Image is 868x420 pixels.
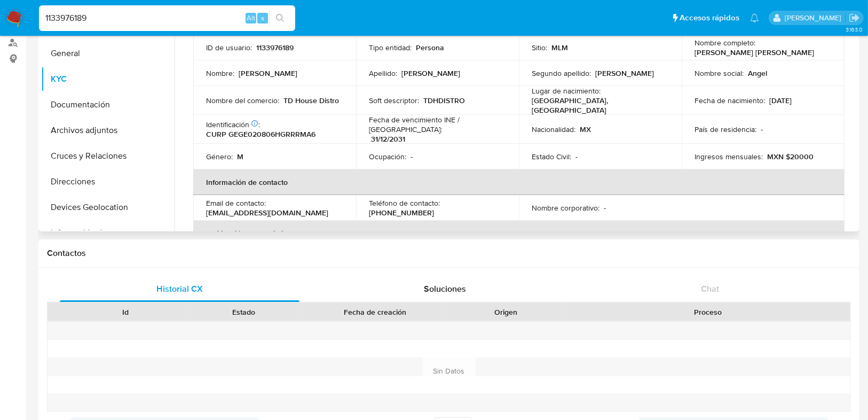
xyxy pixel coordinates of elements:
[41,41,175,66] button: General
[369,115,506,134] p: Fecha de vencimiento INE / [GEOGRAPHIC_DATA] :
[695,152,763,161] p: Ingresos mensuales :
[269,11,291,26] button: search-icon
[39,11,295,25] input: Buscar usuario o caso...
[573,307,843,317] div: Proceso
[695,96,765,105] p: Fecha de nacimiento :
[261,13,264,23] span: s
[680,12,739,24] span: Accesos rápidos
[74,307,177,317] div: Id
[369,96,419,105] p: Soft descriptor :
[369,68,397,78] p: Apellido :
[785,13,845,23] p: erika.juarez@mercadolibre.com.mx
[551,43,568,52] p: MLM
[206,43,252,52] p: ID de usuario :
[239,68,297,78] p: [PERSON_NAME]
[701,283,719,295] span: Chat
[532,43,547,52] p: Sitio :
[41,169,175,195] button: Direcciones
[849,12,860,24] a: Salir
[580,125,591,134] p: MX
[575,152,578,161] p: -
[41,92,175,118] button: Documentación
[846,25,863,34] span: 3.163.0
[401,68,460,78] p: [PERSON_NAME]
[532,125,575,134] p: Nacionalidad :
[532,152,571,161] p: Estado Civil :
[247,13,255,23] span: Alt
[695,48,814,57] p: [PERSON_NAME] [PERSON_NAME]
[206,68,234,78] p: Nombre :
[310,307,439,317] div: Fecha de creación
[532,96,665,115] p: [GEOGRAPHIC_DATA], [GEOGRAPHIC_DATA]
[532,68,591,78] p: Segundo apellido :
[41,195,175,220] button: Devices Geolocation
[411,152,413,161] p: -
[748,68,767,78] p: Angel
[41,118,175,143] button: Archivos adjuntos
[695,68,744,78] p: Nombre social :
[767,152,814,161] p: MXN $20000
[41,66,175,92] button: KYC
[206,120,260,129] p: Identificación :
[193,169,845,195] th: Información de contacto
[47,248,851,259] h1: Contactos
[371,134,405,144] p: 31/12/2031
[454,307,558,317] div: Origen
[41,220,175,246] button: Información de accesos
[750,13,759,22] a: Notificaciones
[206,96,279,105] p: Nombre del comercio :
[369,198,440,208] p: Teléfono de contacto :
[761,125,763,134] p: -
[416,43,444,52] p: Persona
[769,96,792,105] p: [DATE]
[156,283,203,295] span: Historial CX
[369,43,412,52] p: Tipo entidad :
[237,152,243,161] p: M
[695,125,756,134] p: País de residencia :
[695,38,755,48] p: Nombre completo :
[193,221,845,246] th: Verificación y cumplimiento
[532,203,599,213] p: Nombre corporativo :
[206,198,266,208] p: Email de contacto :
[595,68,654,78] p: [PERSON_NAME]
[192,307,296,317] div: Estado
[206,152,233,161] p: Género :
[424,283,466,295] span: Soluciones
[532,86,601,96] p: Lugar de nacimiento :
[423,96,465,105] p: TDHDISTRO
[369,152,406,161] p: Ocupación :
[41,143,175,169] button: Cruces y Relaciones
[206,208,328,217] p: [EMAIL_ADDRESS][DOMAIN_NAME]
[206,129,315,139] p: CURP GEGE020806HGRRRMA6
[604,203,606,213] p: -
[256,43,294,52] p: 1133976189
[283,96,339,105] p: TD House Distro
[369,208,434,217] p: [PHONE_NUMBER]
